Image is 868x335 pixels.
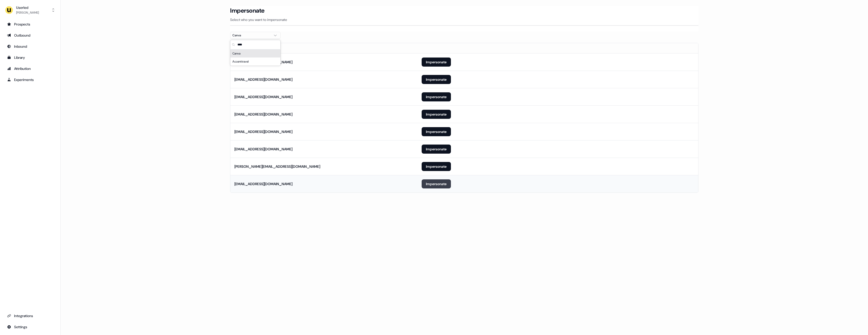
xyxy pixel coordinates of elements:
[7,55,53,60] div: Library
[422,58,451,67] button: Impersonate
[4,4,56,16] button: Userled[PERSON_NAME]
[230,43,418,53] th: Email
[4,323,56,331] a: Go to integrations
[16,5,39,10] div: Userled
[4,20,56,28] a: Go to prospects
[234,77,292,82] div: [EMAIL_ADDRESS][DOMAIN_NAME]
[422,127,451,136] button: Impersonate
[4,65,56,73] a: Go to attribution
[234,129,292,134] div: [EMAIL_ADDRESS][DOMAIN_NAME]
[234,181,292,186] div: [EMAIL_ADDRESS][DOMAIN_NAME]
[230,7,265,14] h3: Impersonate
[230,58,280,66] div: Accenttravel
[7,324,53,329] div: Settings
[4,312,56,320] a: Go to integrations
[7,44,53,49] div: Inbound
[4,31,56,39] a: Go to outbound experience
[7,66,53,71] div: Attribution
[422,145,451,154] button: Impersonate
[16,10,39,15] div: [PERSON_NAME]
[7,33,53,38] div: Outbound
[232,33,270,38] div: Canva
[422,162,451,171] button: Impersonate
[234,147,292,152] div: [EMAIL_ADDRESS][DOMAIN_NAME]
[7,313,53,318] div: Integrations
[4,76,56,84] a: Go to experiments
[422,110,451,119] button: Impersonate
[4,42,56,50] a: Go to Inbound
[234,94,292,99] div: [EMAIL_ADDRESS][DOMAIN_NAME]
[4,53,56,62] a: Go to templates
[422,75,451,84] button: Impersonate
[7,77,53,82] div: Experiments
[230,49,280,66] div: Suggestions
[7,22,53,27] div: Prospects
[422,92,451,101] button: Impersonate
[234,112,292,117] div: [EMAIL_ADDRESS][DOMAIN_NAME]
[230,49,280,58] div: Canva
[230,17,698,22] p: Select who you want to impersonate
[422,179,451,188] button: Impersonate
[230,32,281,39] button: Canva
[234,164,320,169] div: [PERSON_NAME][EMAIL_ADDRESS][DOMAIN_NAME]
